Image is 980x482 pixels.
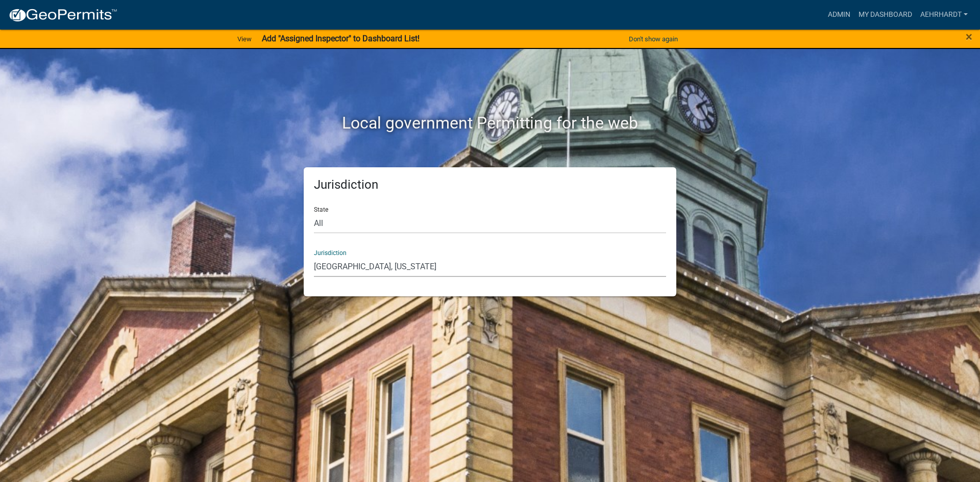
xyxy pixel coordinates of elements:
a: My Dashboard [854,5,916,24]
span: × [966,30,972,44]
a: View [233,31,256,47]
a: Admin [824,5,854,24]
h2: Local government Permitting for the web [207,113,773,133]
a: aehrhardt [916,5,972,24]
h5: Jurisdiction [314,177,666,192]
button: Don't show again [625,31,682,47]
strong: Add "Assigned Inspector" to Dashboard List! [262,34,420,43]
button: Close [966,31,972,43]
